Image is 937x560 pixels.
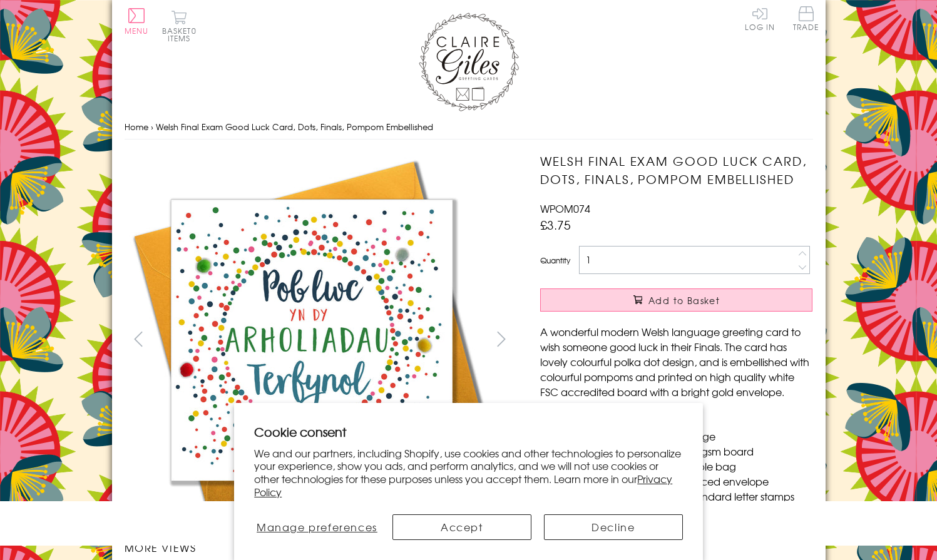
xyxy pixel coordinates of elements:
span: Welsh Final Exam Good Luck Card, Dots, Finals, Pompom Embellished [156,121,433,133]
a: Log In [745,6,775,31]
span: 0 items [168,25,197,44]
h3: More views [125,540,516,555]
button: Menu [125,8,149,34]
nav: breadcrumbs [125,115,813,140]
a: Trade [793,6,819,33]
img: Welsh Final Exam Good Luck Card, Dots, Finals, Pompom Embellished [124,152,499,527]
button: Add to Basket [540,288,812,312]
h1: Welsh Final Exam Good Luck Card, Dots, Finals, Pompom Embellished [540,152,812,188]
label: Quantity [540,255,570,266]
p: We and our partners, including Shopify, use cookies and other technologies to personalize your ex... [254,447,683,499]
span: Manage preferences [257,519,377,534]
button: Manage preferences [254,514,379,540]
img: Claire Giles Greetings Cards [419,13,519,111]
p: A wonderful modern Welsh language greeting card to wish someone good luck in their Finals. The ca... [540,324,812,399]
span: Menu [125,25,149,36]
span: WPOM074 [540,201,590,216]
a: Home [125,121,148,133]
span: Add to Basket [648,294,720,307]
button: Accept [392,514,531,540]
button: prev [125,325,153,353]
span: › [151,121,153,133]
img: Welsh Final Exam Good Luck Card, Dots, Finals, Pompom Embellished [515,152,891,482]
button: Basket0 items [162,10,197,42]
a: Privacy Policy [254,471,672,499]
h2: Cookie consent [254,423,683,440]
span: £3.75 [540,216,571,233]
button: Decline [544,514,683,540]
span: Trade [793,6,819,31]
button: next [487,325,515,353]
